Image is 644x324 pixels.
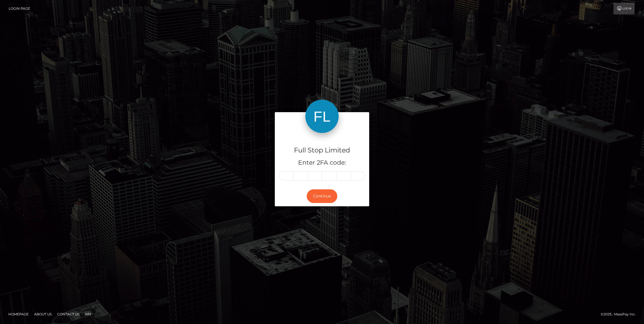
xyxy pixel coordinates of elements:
a: Homepage [6,310,31,318]
button: Continue [307,189,337,203]
h5: Enter 2FA code: [279,159,365,167]
img: Full Stop Limited [305,100,339,133]
a: Contact Us [55,310,82,318]
h4: Full Stop Limited [279,145,365,155]
a: Login [613,3,635,14]
a: Login Page [9,3,30,14]
a: API [83,310,93,318]
div: © 2025 , MassPay Inc. [601,311,640,317]
a: About Us [32,310,54,318]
